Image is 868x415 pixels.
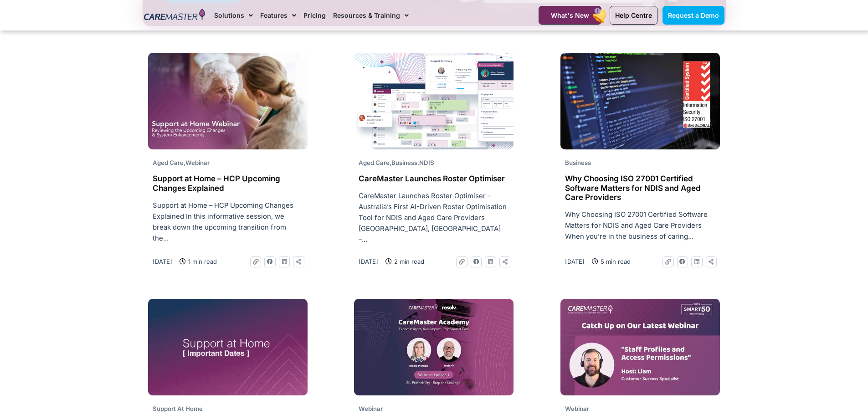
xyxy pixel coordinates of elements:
[153,405,203,412] span: Support At Home
[153,258,172,265] time: [DATE]
[153,200,303,244] p: Support at Home – HCP Upcoming Changes Explained In this informative session, we break down the u...
[359,174,509,183] h2: CareMaster Launches Roster Optimiser
[359,258,378,265] time: [DATE]
[185,159,210,166] span: Webinar
[359,190,509,245] p: CareMaster Launches Roster Optimiser – Australia’s First AI-Driven Roster Optimisation Tool for N...
[186,256,217,266] span: 1 min read
[359,159,390,166] span: Aged Care
[359,256,378,266] a: [DATE]
[144,9,205,22] img: CareMaster Logo
[419,159,434,166] span: NDIS
[153,159,210,166] span: ,
[148,299,308,395] img: support-at-home-key-dates
[565,258,585,265] time: [DATE]
[359,159,434,166] span: , ,
[565,256,585,266] a: [DATE]
[668,11,719,19] span: Request a Demo
[354,53,514,149] img: press-realease-image 2x
[663,6,724,25] a: Request a Demo
[565,209,715,242] p: Why Choosing ISO 27001 Certified Software Matters for NDIS and Aged Care Providers When you’re in...
[391,159,417,166] span: Business
[354,299,514,395] img: youtube
[598,256,631,266] span: 5 min read
[359,405,383,412] span: Webinar
[551,11,589,19] span: What's New
[565,174,715,202] h2: Why Choosing ISO 27001 Certified Software Matters for NDIS and Aged Care Providers
[610,6,657,25] a: Help Centre
[153,256,172,266] a: [DATE]
[565,159,591,166] span: Business
[153,159,184,166] span: Aged Care
[565,405,589,412] span: Webinar
[148,53,308,149] img: support-at-home
[615,11,652,19] span: Help Centre
[392,256,424,266] span: 2 min read
[560,299,720,395] img: Missed Staff Profiles and Access Permissions_Website Thumb
[539,6,601,25] a: What's New
[560,53,720,149] img: ISO27001-LOGO
[153,174,303,193] h2: Support at Home – HCP Upcoming Changes Explained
